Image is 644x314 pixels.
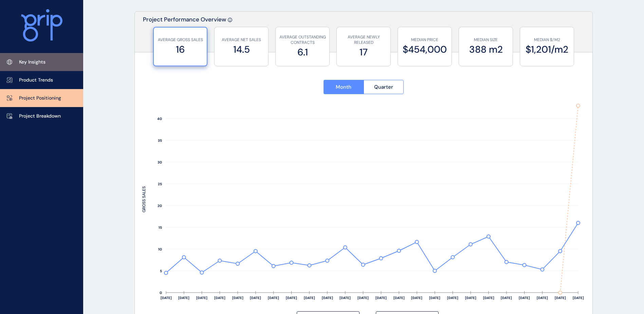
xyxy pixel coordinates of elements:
p: MEDIAN SIZE [462,37,509,43]
text: 25 [158,182,162,186]
p: Project Performance Overview [143,16,226,52]
text: [DATE] [537,296,548,300]
label: 16 [157,43,203,56]
text: GROSS SALES [141,186,147,212]
text: [DATE] [161,296,172,300]
p: Key Insights [19,59,45,66]
button: Month [324,80,364,94]
text: [DATE] [393,296,405,300]
text: [DATE] [250,296,261,300]
p: Project Breakdown [19,113,61,120]
label: 388 m2 [462,43,509,56]
text: 0 [160,291,162,295]
text: 15 [159,225,162,230]
text: 10 [158,247,162,251]
text: [DATE] [357,296,369,300]
text: [DATE] [304,296,315,300]
p: AVERAGE OUTSTANDING CONTRACTS [279,34,326,46]
label: 6.1 [279,46,326,59]
p: AVERAGE GROSS SALES [157,37,203,43]
text: [DATE] [411,296,422,300]
text: [DATE] [178,296,189,300]
p: AVERAGE NET SALES [218,37,265,43]
text: [DATE] [268,296,279,300]
text: 30 [158,160,162,164]
text: [DATE] [465,296,476,300]
text: [DATE] [519,296,530,300]
label: 17 [340,46,387,59]
p: Project Positioning [19,95,61,102]
p: Product Trends [19,77,53,84]
text: [DATE] [555,296,566,300]
text: [DATE] [214,296,225,300]
text: [DATE] [339,296,351,300]
button: Quarter [364,80,404,94]
text: [DATE] [322,296,333,300]
text: [DATE] [286,296,297,300]
text: [DATE] [429,296,440,300]
text: 40 [157,117,162,121]
p: MEDIAN PRICE [401,37,448,43]
span: Quarter [374,84,393,90]
text: [DATE] [447,296,458,300]
text: [DATE] [196,296,207,300]
label: $1,201/m2 [523,43,570,56]
text: [DATE] [232,296,243,300]
p: AVERAGE NEWLY RELEASED [340,34,387,46]
p: MEDIAN $/M2 [523,37,570,43]
span: Month [336,84,351,90]
text: 20 [158,204,162,208]
text: [DATE] [375,296,387,300]
label: 14.5 [218,43,265,56]
text: [DATE] [501,296,512,300]
text: [DATE] [483,296,494,300]
text: 5 [160,269,162,273]
label: $454,000 [401,43,448,56]
text: 35 [158,138,162,143]
text: [DATE] [573,296,584,300]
